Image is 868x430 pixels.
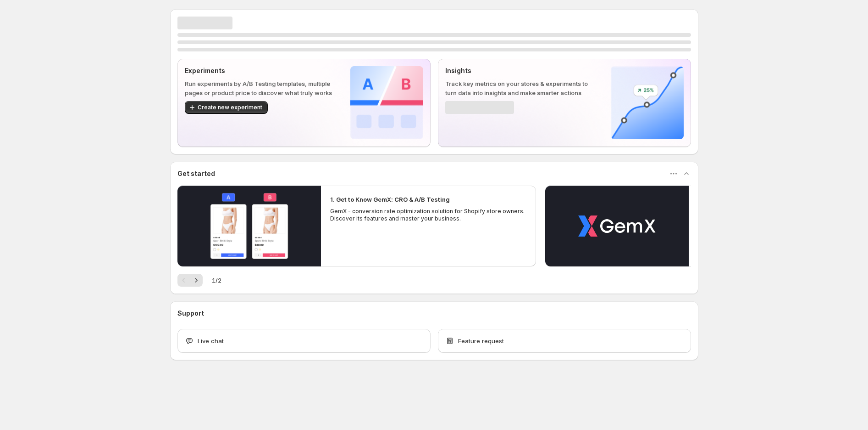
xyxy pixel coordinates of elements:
button: Play video [177,186,321,266]
button: Create new experiment [185,101,268,114]
h3: Get started [177,169,215,178]
p: Insights [445,66,596,75]
span: Create new experiment [198,104,262,111]
p: Track key metrics on your stores & experiments to turn data into insights and make smarter actions [445,79,596,97]
p: Run experiments by A/B Testing templates, multiple pages or product price to discover what truly ... [185,79,336,97]
p: GemX - conversion rate optimization solution for Shopify store owners. Discover its features and ... [330,208,527,222]
img: Experiments [350,66,423,139]
nav: Pagination [177,274,203,287]
span: Live chat [198,336,224,345]
span: 1 / 2 [212,276,221,285]
button: Next [190,274,203,287]
span: Feature request [458,336,504,345]
button: Play video [545,186,689,266]
p: Experiments [185,66,336,75]
h2: 1. Get to Know GemX: CRO & A/B Testing [330,195,450,204]
img: Insights [611,66,684,139]
h3: Support [177,309,204,318]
